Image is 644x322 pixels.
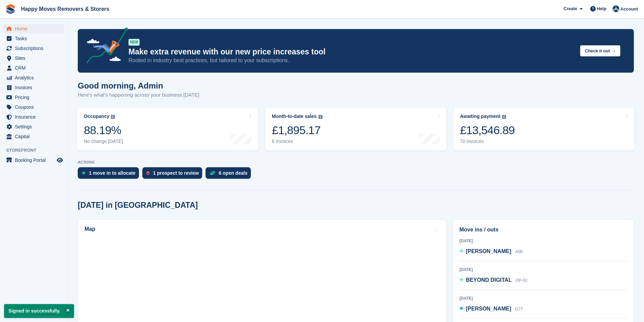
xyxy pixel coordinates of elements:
[84,139,123,144] div: No change [DATE]
[459,276,527,285] a: BEYOND DIGITAL OP-02
[15,132,55,141] span: Capital
[580,45,620,56] button: Check it out →
[15,83,55,92] span: Invoices
[153,170,199,176] div: 1 prospect to review
[89,170,136,176] div: 1 move in to allocate
[3,73,64,82] a: menu
[15,73,55,82] span: Analytics
[5,4,16,14] img: stora-icon-8386f47178a22dfd0bd8f6a31ec36ba5ce8667c1dd55bd0f319d3a0aa187defe.svg
[3,24,64,33] a: menu
[453,107,635,150] a: Awaiting payment £13,546.89 70 invoices
[206,167,254,182] a: 6 open deals
[15,53,55,63] span: Sites
[3,102,64,112] a: menu
[318,115,323,119] img: icon-info-grey-7440780725fd019a000dd9b08b2336e03edf1995a4989e88bcd33f0948082b44.svg
[15,24,55,33] span: Home
[265,107,446,150] a: Month-to-date sales £1,895.17 6 invoices
[459,295,627,301] div: [DATE]
[3,112,64,122] a: menu
[84,114,109,119] div: Occupancy
[4,304,74,318] p: Signed in successfully.
[502,115,506,119] img: icon-info-grey-7440780725fd019a000dd9b08b2336e03edf1995a4989e88bcd33f0948082b44.svg
[272,114,316,119] div: Month-to-date sales
[15,63,55,73] span: CRM
[459,267,627,273] div: [DATE]
[85,226,95,232] h2: Map
[111,115,115,119] img: icon-info-grey-7440780725fd019a000dd9b08b2336e03edf1995a4989e88bcd33f0948082b44.svg
[15,155,55,165] span: Booking Portal
[15,93,55,102] span: Pricing
[3,93,64,102] a: menu
[466,277,512,283] span: BEYOND DIGITAL
[77,107,258,150] a: Occupancy 88.19% No change [DATE]
[81,27,128,66] img: price-adjustments-announcement-icon-8257ccfd72463d97f412b2fc003d46551f7dbcb40ab6d574587a9cd5c0d94...
[56,156,64,164] a: Preview store
[460,114,501,119] div: Awaiting payment
[210,171,215,175] img: deal-1b604bf984904fb50ccaf53a9ad4b4a5d6e5aea283cecdc64d6e3604feb123c2.svg
[613,5,619,12] img: Admin
[78,201,198,210] h2: [DATE] in [GEOGRAPHIC_DATA]
[460,123,515,137] div: £13,546.89
[620,6,638,13] span: Account
[146,171,150,175] img: prospect-51fa495bee0391a8d652442698ab0144808aea92771e9ea1ae160a38d050c398.svg
[219,170,247,176] div: 6 open deals
[459,247,523,256] a: [PERSON_NAME] A5B
[515,249,523,254] span: A5B
[78,91,199,99] p: Here's what's happening across your business [DATE]
[78,160,634,165] p: ACTIONS
[3,83,64,92] a: menu
[3,44,64,53] a: menu
[3,53,64,63] a: menu
[128,57,575,64] p: Rooted in industry best practices, but tailored to your subscriptions.
[3,122,64,131] a: menu
[516,278,527,283] span: OP-02
[82,171,86,175] img: move_ins_to_allocate_icon-fdf77a2bb77ea45bf5b3d319d69a93e2d87916cf1d5bf7949dd705db3b84f3ca.svg
[3,132,64,141] a: menu
[459,305,523,314] a: [PERSON_NAME] G7T
[459,226,627,234] h2: Move ins / outs
[272,139,322,144] div: 6 invoices
[15,34,55,43] span: Tasks
[15,44,55,53] span: Subscriptions
[3,155,64,165] a: menu
[15,122,55,131] span: Settings
[3,63,64,73] a: menu
[78,167,142,182] a: 1 move in to allocate
[15,102,55,112] span: Coupons
[78,81,199,90] h1: Good morning, Admin
[142,167,206,182] a: 1 prospect to review
[466,248,511,254] span: [PERSON_NAME]
[466,306,511,312] span: [PERSON_NAME]
[460,139,515,144] div: 70 invoices
[564,5,577,12] span: Create
[515,307,523,312] span: G7T
[272,123,322,137] div: £1,895.17
[128,47,575,57] p: Make extra revenue with our new price increases tool
[3,34,64,43] a: menu
[459,238,627,244] div: [DATE]
[128,39,140,46] div: NEW
[6,147,67,154] span: Storefront
[597,5,606,12] span: Help
[15,112,55,122] span: Insurance
[18,3,112,15] a: Happy Moves Removers & Storers
[84,123,123,137] div: 88.19%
